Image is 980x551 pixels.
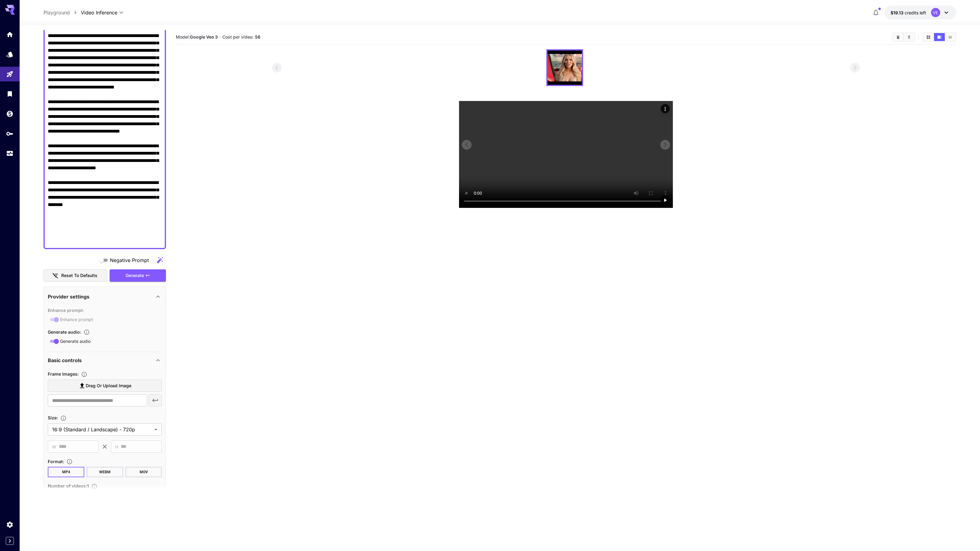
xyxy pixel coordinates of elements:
div: Settings [6,521,13,528]
div: Actions [661,104,670,113]
button: Upload frame images. [79,371,90,377]
button: MOV [126,467,162,477]
div: Playground [6,70,13,78]
button: $19.13442VE [884,6,956,20]
div: Wallet [6,110,13,118]
span: Drag or upload image [86,382,131,390]
span: Format : [48,459,64,464]
div: Show videos in grid viewShow videos in video viewShow videos in list view [922,32,956,42]
button: Show videos in list view [945,33,956,41]
span: 16:9 (Standard / Landscape) - 720p [52,426,152,433]
p: Provider settings [48,293,89,300]
div: Usage [6,150,13,157]
button: Reset to defaults [43,269,107,282]
b: 6 [258,34,260,39]
button: WEBM [87,467,123,477]
a: Playground [43,9,70,16]
div: Models [6,51,13,58]
button: Adjust the dimensions of the generated image by specifying its width and height in pixels, or sel... [58,415,69,421]
span: $19.13 [891,10,905,15]
span: Video Inference [81,9,117,16]
label: Drag or upload image [48,380,162,392]
div: Library [6,90,13,98]
button: MP4 [48,467,84,477]
button: Download All [904,33,914,41]
span: W [52,443,56,450]
span: credits left [905,10,926,15]
span: Frame Images : [48,371,79,377]
div: VE [931,8,940,17]
div: Basic controls [48,353,162,368]
span: Generate audio [60,338,91,344]
div: Clear videosDownload All [892,32,915,42]
p: · [219,33,221,41]
b: Google Veo 3 [190,34,218,39]
button: Choose the file format for the output video. [64,459,75,465]
button: Expand sidebar [6,537,14,545]
button: Show videos in grid view [923,33,934,41]
span: Negative Prompt [110,257,149,264]
span: Generate [126,272,144,279]
span: Generate audio : [48,329,81,335]
span: Model: [176,34,218,39]
button: Clear videos [893,33,903,41]
div: Home [6,31,13,38]
div: $19.13442 [891,9,926,16]
div: API Keys [6,130,13,137]
nav: breadcrumb [43,9,81,16]
button: Show videos in video view [934,33,945,41]
p: Basic controls [48,357,82,364]
img: l0QAAAAZJREFUAwDfV5Ln3L9l1wAAAABJRU5ErkJggg== [548,51,582,85]
button: Generate [110,269,166,282]
div: Play video [661,196,670,205]
span: Cost per video: $ [222,34,260,39]
span: H [115,443,118,450]
div: Provider settings [48,289,162,304]
span: Size : [48,415,58,420]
